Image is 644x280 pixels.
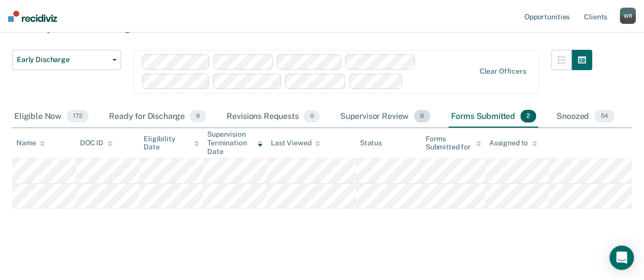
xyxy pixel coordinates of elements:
span: 172 [67,110,89,123]
div: Last Viewed [271,139,320,147]
span: 9 [190,110,206,123]
div: Snoozed54 [554,106,617,128]
div: Revisions Requests0 [225,106,321,128]
div: Name [16,139,45,147]
div: Ready for Discharge9 [107,106,208,128]
div: Clear officers [479,67,526,76]
span: Early Discharge [17,55,108,64]
span: 54 [594,110,614,123]
div: Open Intercom Messenger [609,245,634,270]
div: Eligibility Date [144,135,199,152]
div: Supervision Termination Date [207,130,263,155]
button: WR [620,8,636,24]
div: Forms Submitted for [426,135,481,152]
div: Supervisor Review8 [338,106,433,128]
span: 2 [520,110,536,123]
div: Status [360,139,382,147]
button: Early Discharge [12,50,121,70]
img: Recidiviz [8,11,57,22]
div: Forms Submitted2 [449,106,538,128]
div: Eligible Now172 [12,106,91,128]
div: Assigned to [489,139,537,147]
span: 8 [414,110,430,123]
span: 0 [303,110,319,123]
div: W R [620,8,636,24]
div: DOC ID [80,139,113,147]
